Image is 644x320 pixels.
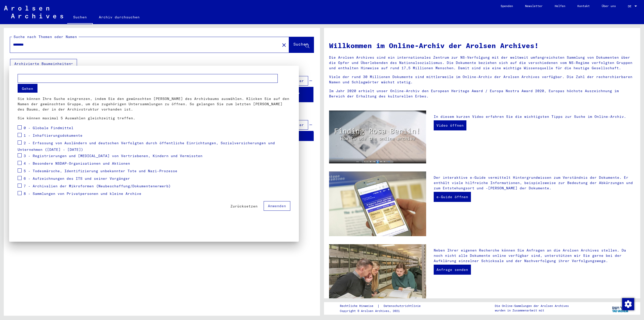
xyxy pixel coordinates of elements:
[622,298,634,310] img: Einwilligung ändern
[230,204,258,208] font: Zurücksetzen
[24,125,73,130] font: 0 - Globale Findmittel
[24,168,177,173] font: 5 - Todesmärsche, Identifizierung unbekannter Tote und Nazi-Prozesse
[24,191,141,196] font: 8 - Sammlungen von Privatpersonen und kleine Archive
[268,204,286,208] font: Anwenden
[24,161,130,165] font: 4 - Besondere NSDAP-Organisationen und Aktionen
[24,176,130,181] font: 6 - Aufzeichnungen des ITS und seiner Vorgänger
[24,184,171,188] font: 7 - Archivalien der Mikroformen (Neubeschaffung/Dokumentenerwerb)
[18,96,289,112] font: Sie können Ihre Suche eingrenzen, indem Sie den gewünschten [PERSON_NAME] des Archivbaums auswähl...
[22,86,33,91] font: Gehen
[264,201,290,211] button: Anwenden
[18,84,37,93] button: Gehen
[18,140,275,152] font: 2 - Erfassung von Ausländern und deutschen Verfolgten durch öffentliche Einrichtungen, Sozialvers...
[24,133,83,137] font: 1 - Inhaftierungsdokumente
[18,116,135,120] font: Sie können maximal 5 Auswahlen gleichzeitig treffen.
[24,153,203,158] font: 3 - Registrierungen und [MEDICAL_DATA] von Vertriebenen, Kindern und Vermissten
[226,202,262,211] button: Zurücksetzen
